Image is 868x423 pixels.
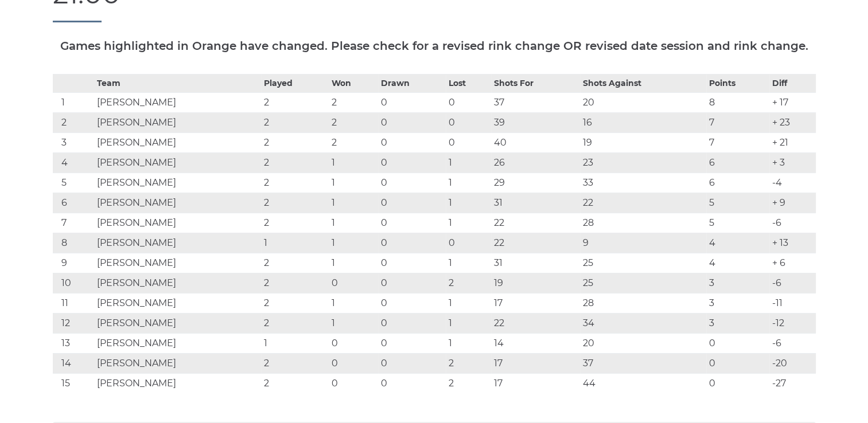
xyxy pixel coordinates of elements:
[329,333,378,353] td: 0
[261,112,329,132] td: 2
[329,193,378,213] td: 1
[491,173,580,193] td: 29
[53,173,95,193] td: 5
[53,152,95,173] td: 4
[491,193,580,213] td: 31
[378,333,446,353] td: 0
[580,253,706,273] td: 25
[261,233,329,253] td: 1
[769,112,816,132] td: + 23
[53,40,816,52] h5: Games highlighted in Orange have changed. Please check for a revised rink change OR revised date ...
[378,373,446,393] td: 0
[491,233,580,253] td: 22
[491,293,580,313] td: 17
[261,333,329,353] td: 1
[491,353,580,373] td: 17
[94,273,261,293] td: [PERSON_NAME]
[53,193,95,213] td: 6
[94,193,261,213] td: [PERSON_NAME]
[378,293,446,313] td: 0
[706,373,769,393] td: 0
[53,353,95,373] td: 14
[261,273,329,293] td: 2
[446,74,491,92] th: Lost
[769,193,816,213] td: + 9
[580,132,706,152] td: 19
[94,293,261,313] td: [PERSON_NAME]
[580,173,706,193] td: 33
[94,132,261,152] td: [PERSON_NAME]
[53,92,95,112] td: 1
[446,233,491,253] td: 0
[329,92,378,112] td: 2
[491,313,580,333] td: 22
[94,74,261,92] th: Team
[378,193,446,213] td: 0
[446,213,491,233] td: 1
[706,74,769,92] th: Points
[53,233,95,253] td: 8
[53,313,95,333] td: 12
[769,213,816,233] td: -6
[769,74,816,92] th: Diff
[769,333,816,353] td: -6
[53,373,95,393] td: 15
[769,353,816,373] td: -20
[706,152,769,173] td: 6
[53,132,95,152] td: 3
[706,193,769,213] td: 5
[261,353,329,373] td: 2
[94,253,261,273] td: [PERSON_NAME]
[706,233,769,253] td: 4
[329,273,378,293] td: 0
[261,373,329,393] td: 2
[769,132,816,152] td: + 21
[491,132,580,152] td: 40
[491,373,580,393] td: 17
[580,233,706,253] td: 9
[580,193,706,213] td: 22
[378,313,446,333] td: 0
[378,273,446,293] td: 0
[706,213,769,233] td: 5
[329,233,378,253] td: 1
[94,213,261,233] td: [PERSON_NAME]
[580,293,706,313] td: 28
[378,132,446,152] td: 0
[261,74,329,92] th: Played
[329,293,378,313] td: 1
[446,353,491,373] td: 2
[446,373,491,393] td: 2
[580,92,706,112] td: 20
[94,353,261,373] td: [PERSON_NAME]
[53,253,95,273] td: 9
[329,74,378,92] th: Won
[329,152,378,173] td: 1
[769,373,816,393] td: -27
[580,313,706,333] td: 34
[378,74,446,92] th: Drawn
[94,92,261,112] td: [PERSON_NAME]
[446,132,491,152] td: 0
[261,293,329,313] td: 2
[446,193,491,213] td: 1
[261,253,329,273] td: 2
[329,213,378,233] td: 1
[706,353,769,373] td: 0
[329,112,378,132] td: 2
[769,273,816,293] td: -6
[491,92,580,112] td: 37
[491,213,580,233] td: 22
[329,313,378,333] td: 1
[491,112,580,132] td: 39
[580,273,706,293] td: 25
[580,152,706,173] td: 23
[261,132,329,152] td: 2
[329,132,378,152] td: 2
[378,253,446,273] td: 0
[329,353,378,373] td: 0
[769,152,816,173] td: + 3
[491,152,580,173] td: 26
[491,253,580,273] td: 31
[53,112,95,132] td: 2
